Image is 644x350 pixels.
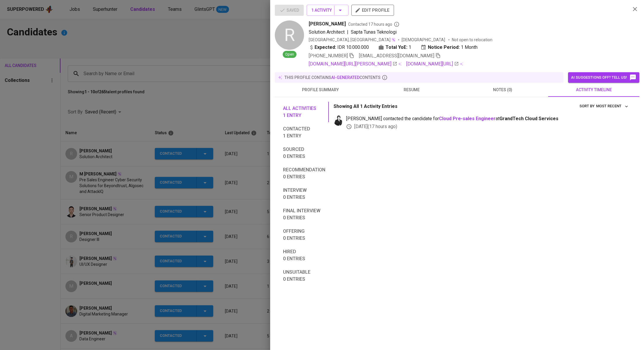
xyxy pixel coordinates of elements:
div: 1 Month [421,44,478,51]
span: GrandTech Cloud Services [499,116,558,121]
button: edit profile [351,5,394,16]
span: [PHONE_NUMBER] [309,53,348,58]
span: Most Recent [596,103,629,110]
span: Open [283,52,296,57]
a: [DOMAIN_NAME][URL] [406,61,459,68]
span: 1 Activity [311,7,344,14]
span: Hired 0 entries [283,248,325,262]
button: 1 Activity [307,5,348,16]
img: magic_wand.svg [391,37,396,42]
span: [DEMOGRAPHIC_DATA] [402,37,446,43]
span: [PERSON_NAME] [309,20,346,27]
span: activity timeline [552,86,636,94]
span: resume [369,86,454,94]
div: IDR 10.000.000 [309,44,369,51]
span: Offering 0 entries [283,228,325,242]
span: Final interview 0 entries [283,207,325,221]
span: Solution Architect [309,29,345,35]
span: Interview 0 entries [283,187,325,201]
span: Sapta Tunas Teknologi [351,29,397,35]
span: [EMAIL_ADDRESS][DOMAIN_NAME] [359,53,434,58]
span: AI-generated [331,75,360,80]
img: medwi@glints.com [334,115,344,126]
span: edit profile [356,6,389,14]
b: Notice Period: [428,44,460,51]
span: Contacted 1 entry [283,125,325,139]
div: [DATE] ( 17 hours ago ) [346,123,630,130]
div: [GEOGRAPHIC_DATA], [GEOGRAPHIC_DATA] [309,37,396,43]
div: R [275,20,304,50]
p: this profile contains contents [284,75,381,80]
span: Unsuitable 0 entries [283,269,325,283]
a: Cloud Pre-sales Engineer [439,116,496,121]
span: notes (0) [461,86,545,94]
span: All activities 1 entry [283,105,325,119]
span: AI suggestions off? Tell us! [571,74,636,81]
button: sort by [595,102,630,111]
span: sort by [579,104,595,108]
span: Contacted 17 hours ago [348,21,400,27]
b: Total YoE: [386,44,407,51]
span: | [347,29,348,36]
a: [DOMAIN_NAME][URL][PERSON_NAME] [309,61,397,68]
span: profile summary [278,86,362,94]
span: Recommendation 0 entries [283,166,325,180]
span: Sourced 0 entries [283,146,325,160]
button: AI suggestions off? Tell us! [568,72,639,83]
p: Not open to relocation [452,37,492,43]
b: Expected: [315,44,336,51]
svg: By Batam recruiter [394,21,400,27]
p: Showing All 1 Activity Entries [334,103,397,110]
span: [PERSON_NAME] contacted the candidate for at [346,115,630,122]
span: 1 [409,44,411,51]
a: edit profile [351,8,394,12]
